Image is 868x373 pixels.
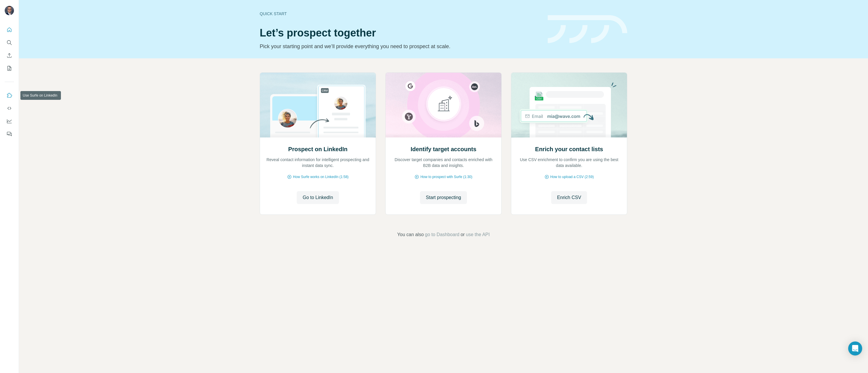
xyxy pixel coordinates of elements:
[297,191,339,204] button: Go to LinkedIn
[5,6,14,15] img: Avatar
[260,73,376,137] img: Prospect on LinkedIn
[288,145,347,153] h2: Prospect on LinkedIn
[466,231,490,238] button: use the API
[397,231,424,238] span: You can also
[551,191,587,204] button: Enrich CSV
[517,157,621,168] p: Use CSV enrichment to confirm you are using the best data available.
[5,50,14,61] button: Enrich CSV
[511,73,627,137] img: Enrich your contact lists
[5,90,14,101] button: Use Surfe on LinkedIn
[548,15,627,43] img: banner
[293,174,349,179] span: How Surfe works on LinkedIn (1:58)
[550,174,594,179] span: How to upload a CSV (2:59)
[425,231,459,238] button: go to Dashboard
[385,73,502,137] img: Identify target accounts
[260,42,541,50] p: Pick your starting point and we’ll provide everything you need to prospect at scale.
[411,145,477,153] h2: Identify target accounts
[5,103,14,114] button: Use Surfe API
[5,116,14,126] button: Dashboard
[461,231,465,238] span: or
[557,194,581,201] span: Enrich CSV
[5,63,14,74] button: My lists
[391,157,496,168] p: Discover target companies and contacts enriched with B2B data and insights.
[266,157,370,168] p: Reveal contact information for intelligent prospecting and instant data sync.
[303,194,333,201] span: Go to LinkedIn
[260,11,541,17] div: Quick start
[420,174,472,179] span: How to prospect with Surfe (1:30)
[848,341,862,355] div: Open Intercom Messenger
[5,25,14,35] button: Quick start
[420,191,467,204] button: Start prospecting
[5,129,14,139] button: Feedback
[260,27,541,39] h1: Let’s prospect together
[5,37,14,48] button: Search
[426,194,461,201] span: Start prospecting
[535,145,603,153] h2: Enrich your contact lists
